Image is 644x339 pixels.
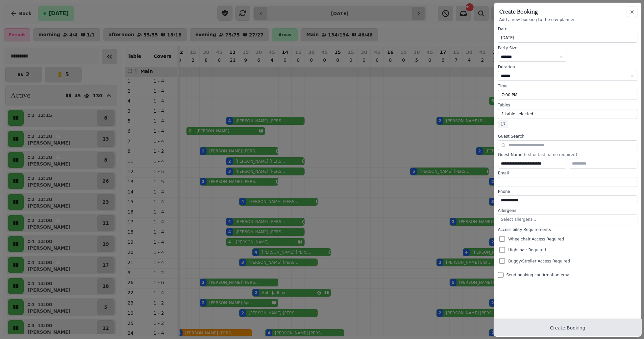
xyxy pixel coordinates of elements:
[499,17,636,22] p: Add a new booking to the day planner
[498,120,508,128] span: 17
[508,237,564,242] span: Wheelchair Access Required
[498,45,566,51] label: Party Size
[498,102,637,108] label: Tables
[498,152,637,157] label: Guest Name
[499,236,505,242] input: Wheelchair Access Required
[501,217,536,222] span: Select allergens...
[498,33,637,43] button: [DATE]
[498,90,637,100] button: 7:00 PM
[499,8,636,16] h2: Create Booking
[499,247,505,253] input: Highchair Required
[498,83,637,89] label: Time
[498,189,637,194] label: Phone
[499,258,505,264] input: Buggy/Stroller Access Required
[498,64,637,70] label: Duration
[506,272,571,278] span: Send booking confirmation email
[498,134,637,139] label: Guest Search
[494,319,641,336] button: Create Booking
[498,215,637,224] button: Select allergens...
[508,247,546,253] span: Highchair Required
[498,272,504,278] input: Send booking confirmation email
[498,109,637,119] button: 1 table selected
[522,152,577,157] span: (first or last name required)
[498,208,637,213] label: Allergens
[498,26,637,32] label: Date
[498,170,637,176] label: Email
[498,227,637,232] label: Accessibility Requirements
[508,259,570,264] span: Buggy/Stroller Access Required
